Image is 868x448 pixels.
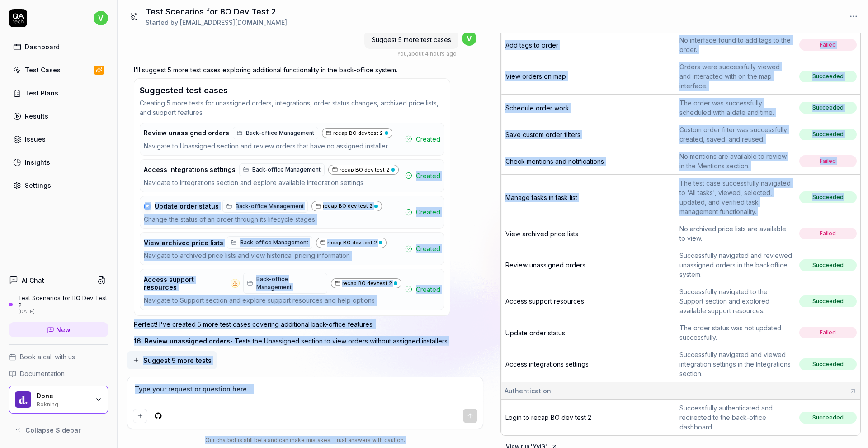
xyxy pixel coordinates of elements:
span: Failed [799,155,857,167]
span: Succeeded [799,295,857,307]
div: Successfully navigated and viewed integration settings in the Integrations section. [679,350,792,378]
a: Insights [9,153,108,171]
p: Perfect! I've created 5 more test cases covering additional back-office features: [134,319,450,329]
div: Successfully authenticated and redirected to the back-office dashboard. [679,403,792,432]
a: Book a call with us [9,352,108,362]
div: Successfully navigated and reviewed unassigned orders in the backoffice system. [679,251,792,279]
span: Suggest 5 more tests [143,356,212,365]
span: Succeeded [799,191,857,203]
span: You [397,50,407,57]
span: Documentation [20,369,65,378]
span: Access integrations settings [144,166,236,174]
div: [DATE] [18,309,108,315]
span: Failed [799,39,857,51]
a: Dashboard [9,38,108,56]
a: View orders on map [505,72,566,80]
span: Suggest 5 more test cases [372,36,451,43]
img: Done Logo [15,391,31,408]
a: Review unassigned orders [505,261,585,269]
a: Back-office Management [239,163,325,176]
a: Login to recap BO dev test 2 [505,414,591,421]
h1: Test Scenarios for BO Dev Test 2 [146,5,287,18]
span: Succeeded [799,412,857,424]
span: Created [416,244,440,253]
div: Navigate to archived price lists and view historical pricing information [144,251,387,261]
span: Review unassigned orders [144,129,229,137]
div: recap BO dev test 2 [316,238,387,248]
span: Created [416,134,440,144]
span: [EMAIL_ADDRESS][DOMAIN_NAME] [180,19,287,26]
div: No archived price lists are available to view. [679,224,792,243]
a: Back-office Management [222,200,308,213]
div: recap BO dev test 2 [322,128,392,138]
a: Issues [9,130,108,148]
a: Back-office Management [243,273,327,294]
div: Navigate to Support section and explore support resources and help options [144,295,401,306]
div: No interface found to add tags to the order. [679,35,792,54]
span: 16. Review unassigned orders [134,337,230,345]
a: Save custom order filters [505,131,580,138]
div: Orders were successfully viewed and interacted with on the map interface. [679,62,792,91]
span: Succeeded [799,129,857,140]
span: Succeeded [799,71,857,82]
span: Created [416,207,440,217]
a: Manage tasks in task list [505,194,577,201]
div: recap BO dev test 2 [311,201,382,211]
a: Back-office Management [233,127,318,139]
a: Back-office Management [227,236,312,249]
span: Succeeded [799,259,857,271]
div: Change the status of an order through its lifecycle stages [144,214,382,225]
a: Test Cases [9,61,108,79]
div: Custom order filter was successfully created, saved, and reused. [679,125,792,144]
p: Creating 5 more tests for unassigned orders, integrations, order status changes, archived price l... [140,98,444,117]
a: Access support resources [505,297,584,305]
h3: Suggested test cases [140,84,444,96]
button: v [94,9,108,27]
div: The test case successfully navigated to 'All tasks', viewed, selected, updated, and verified task... [679,178,792,216]
div: Test Plans [25,88,58,98]
a: Update order status [505,329,565,337]
span: Back-office Management [236,202,304,210]
span: Failed [799,327,857,338]
span: Succeeded [799,102,857,114]
h4: AI Chat [22,276,44,285]
div: Dashboard [25,42,60,52]
div: The order status was not updated successfully. [679,323,792,342]
button: Suggest 5 more tests [127,351,217,369]
span: Back-office Management [252,166,321,174]
span: Created [416,171,440,181]
a: View archived price lists [505,230,578,238]
span: Update order status [155,202,219,210]
span: Back-office Management [246,129,314,137]
a: Check mentions and notifications [505,157,604,165]
span: View archived price lists [144,239,223,247]
span: Collapse Sidebar [25,425,81,435]
button: Done LogoDoneBokning [9,386,108,414]
a: Add tags to order [505,41,558,49]
div: Bokning [37,400,89,407]
div: Done [37,392,89,400]
span: Back-office Management [256,275,323,291]
div: Results [25,111,48,121]
span: Access integrations settings [505,360,589,368]
button: Collapse Sidebar [9,421,108,439]
span: Failed [799,228,857,239]
button: Add attachment [133,409,147,423]
div: recap BO dev test 2 [331,278,401,289]
div: Navigate to Unassigned section and review orders that have no assigned installer [144,141,392,152]
div: Insights [25,157,50,167]
span: Succeeded [799,358,857,370]
div: Successfully navigated to the Support section and explored available support resources. [679,287,792,315]
p: - Tests the Unassigned section to view orders without assigned installers [134,336,450,346]
a: Documentation [9,369,108,378]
